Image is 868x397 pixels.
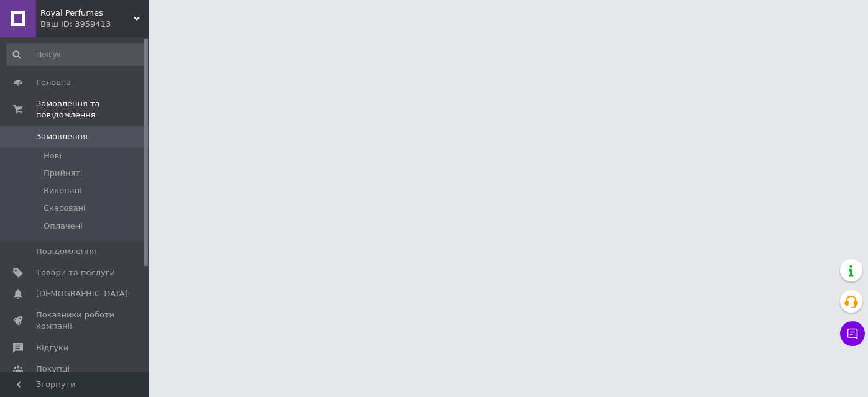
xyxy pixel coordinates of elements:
span: Замовлення та повідомлення [36,98,149,121]
span: Скасовані [44,203,86,214]
span: Оплачені [44,221,83,232]
span: Покупці [36,363,70,375]
div: Ваш ID: 3959413 [40,19,149,30]
span: Замовлення [36,131,88,142]
input: Пошук [6,43,147,66]
span: [DEMOGRAPHIC_DATA] [36,288,128,299]
span: Royal Perfumes [40,7,134,19]
span: Нові [44,150,62,162]
span: Повідомлення [36,246,96,257]
span: Виконані [44,185,82,196]
span: Головна [36,77,71,88]
span: Відгуки [36,342,68,354]
span: Товари та послуги [36,267,115,278]
span: Показники роботи компанії [36,309,115,332]
span: Прийняті [44,168,82,179]
button: Чат з покупцем [840,321,865,346]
